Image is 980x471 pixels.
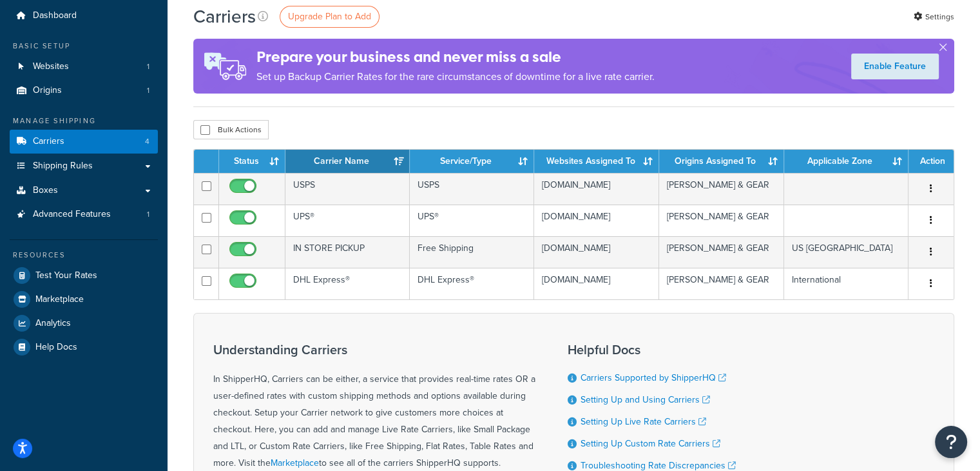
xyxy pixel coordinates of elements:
[285,268,410,299] td: DHL Express®
[145,136,149,147] span: 4
[581,393,710,406] a: Setting Up and Using Carriers
[935,426,967,458] button: Open Resource Center
[659,173,784,205] td: [PERSON_NAME] & GEAR
[35,270,97,281] span: Test Your Rates
[33,10,77,21] span: Dashboard
[35,342,77,353] span: Help Docs
[10,288,158,311] a: Marketplace
[193,4,256,29] h1: Carriers
[410,268,534,299] td: DHL Express®
[35,318,71,329] span: Analytics
[410,205,534,236] td: UPS®
[784,150,908,173] th: Applicable Zone: activate to sort column ascending
[33,136,64,147] span: Carriers
[33,61,69,72] span: Websites
[581,437,720,450] a: Setting Up Custom Rate Carriers
[410,173,534,205] td: USPS
[10,130,158,154] li: Carriers
[271,456,319,470] a: Marketplace
[10,203,158,226] li: Advanced Features
[534,236,659,268] td: [DOMAIN_NAME]
[10,79,158,103] li: Origins
[147,209,149,220] span: 1
[33,161,93,172] span: Shipping Rules
[10,55,158,79] a: Websites 1
[659,205,784,236] td: [PERSON_NAME] & GEAR
[581,371,726,385] a: Carriers Supported by ShipperHQ
[10,336,158,359] a: Help Docs
[193,120,269,139] button: Bulk Actions
[659,150,784,173] th: Origins Assigned To: activate to sort column ascending
[10,55,158,79] li: Websites
[10,4,158,28] a: Dashboard
[784,268,908,299] td: International
[285,205,410,236] td: UPS®
[219,150,285,173] th: Status: activate to sort column ascending
[35,294,84,305] span: Marketplace
[568,343,736,357] h3: Helpful Docs
[659,268,784,299] td: [PERSON_NAME] & GEAR
[10,179,158,203] a: Boxes
[10,264,158,287] a: Test Your Rates
[10,250,158,261] div: Resources
[534,173,659,205] td: [DOMAIN_NAME]
[33,85,62,96] span: Origins
[534,150,659,173] th: Websites Assigned To: activate to sort column ascending
[285,150,410,173] th: Carrier Name: activate to sort column ascending
[256,68,655,86] p: Set up Backup Carrier Rates for the rare circumstances of downtime for a live rate carrier.
[10,115,158,126] div: Manage Shipping
[784,236,908,268] td: US [GEOGRAPHIC_DATA]
[908,150,954,173] th: Action
[851,54,939,79] a: Enable Feature
[33,185,58,196] span: Boxes
[147,61,149,72] span: 1
[280,6,380,28] a: Upgrade Plan to Add
[285,173,410,205] td: USPS
[410,150,534,173] th: Service/Type: activate to sort column ascending
[147,85,149,96] span: 1
[288,10,371,23] span: Upgrade Plan to Add
[914,8,954,26] a: Settings
[410,236,534,268] td: Free Shipping
[534,205,659,236] td: [DOMAIN_NAME]
[213,343,535,357] h3: Understanding Carriers
[10,203,158,226] a: Advanced Features 1
[659,236,784,268] td: [PERSON_NAME] & GEAR
[10,154,158,178] a: Shipping Rules
[256,46,655,68] h4: Prepare your business and never miss a sale
[10,79,158,103] a: Origins 1
[10,312,158,335] a: Analytics
[33,209,111,220] span: Advanced Features
[193,39,256,94] img: ad-rules-rateshop-fe6ec290ccb7230408bd80ed9643f0289d75e0ffd9eb532fc0e269fcd187b520.png
[534,268,659,299] td: [DOMAIN_NAME]
[10,130,158,154] a: Carriers 4
[285,236,410,268] td: IN STORE PICKUP
[581,415,706,428] a: Setting Up Live Rate Carriers
[10,41,158,52] div: Basic Setup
